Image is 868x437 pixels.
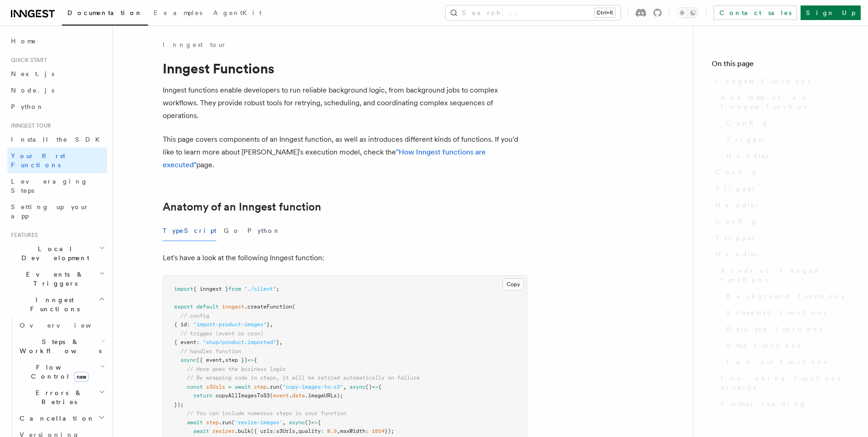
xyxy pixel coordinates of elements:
span: { [318,419,321,426]
a: Config [723,115,850,131]
span: "copy-images-to-s3" [282,384,343,390]
span: Anatomy of an Inngest function [721,93,850,111]
a: Next.js [7,66,107,82]
span: Handler [715,201,760,210]
button: Steps & Workflows [16,334,107,359]
span: .imageURLs); [305,392,343,399]
p: Inngest functions enable developers to run reliable background logic, from background jobs to com... [163,84,527,122]
span: // Here goes the business logic [187,366,286,372]
a: Python [7,98,107,115]
button: Search...Ctrl+K [446,5,621,20]
button: Python [247,221,281,241]
button: Events & Triggers [7,266,107,292]
span: , [337,428,340,434]
a: Invoking functions directly [717,370,850,396]
span: Examples [154,9,202,16]
span: Overview [20,322,113,329]
span: event [273,392,289,399]
span: Inngest tour [7,122,51,129]
span: Step functions [726,341,801,350]
a: Handler [723,148,850,164]
a: Anatomy of an Inngest function [163,201,321,213]
span: : [321,428,324,434]
span: : [187,321,190,328]
a: Config [712,213,850,230]
button: Toggle dark mode [677,7,699,18]
a: Node.js [7,82,107,98]
span: maxWidth [340,428,365,434]
span: step [254,384,267,390]
span: 1024 [372,428,385,434]
span: ( [231,419,235,426]
a: Fan-out functions [723,354,850,370]
span: Further reading [721,399,806,408]
a: Config [712,164,850,180]
span: Trigger [715,233,757,242]
span: }); [385,428,394,434]
span: Next.js [11,70,54,77]
span: Setting up your app [11,203,89,220]
span: // You can include numerous steps in your function [187,410,346,416]
span: ( [292,303,295,310]
span: { id [174,321,187,328]
span: data [292,392,305,399]
span: Home [11,36,36,46]
span: async [289,419,305,426]
span: { [254,357,257,363]
a: Leveraging Steps [7,173,107,199]
span: ; [276,286,279,292]
span: // handler function [180,348,241,355]
span: Invoking functions directly [721,374,850,392]
span: step [206,419,219,426]
span: Trigger [726,135,768,144]
span: ( [270,392,273,399]
span: Quick start [7,57,47,64]
span: async [349,384,365,390]
a: Trigger [712,230,850,246]
kbd: Ctrl+K [595,8,615,17]
span: default [196,303,219,310]
a: Anatomy of an Inngest function [717,89,850,115]
span: Your first Functions [11,152,65,169]
a: Step functions [723,337,850,354]
span: . [289,392,292,399]
span: Events & Triggers [7,270,99,288]
span: async [180,357,196,363]
span: Config [715,168,758,177]
a: Background functions [723,288,850,304]
span: inngest [222,303,244,310]
span: Config [726,118,769,128]
span: : [365,428,369,434]
a: Further reading [717,396,850,412]
button: Go [224,221,240,241]
h1: Inngest Functions [163,60,527,77]
span: 'resize-images' [235,419,282,426]
button: Copy [503,278,524,290]
span: Inngest Functions [715,77,811,86]
span: "import-product-images" [193,321,267,328]
span: s3Urls [206,384,225,390]
span: Features [7,231,38,239]
span: , [279,339,282,345]
span: Trigger [715,184,757,193]
span: new [74,372,89,382]
button: Inngest Functions [7,292,107,317]
span: .run [267,384,279,390]
span: : [273,428,276,434]
span: AgentKit [213,9,262,16]
span: // By wrapping code in steps, it will be retried automatically on failure [187,375,420,381]
a: Kinds of Inngest functions [717,262,850,288]
a: Handler [712,197,850,213]
span: export [174,303,193,310]
span: Delayed functions [726,324,822,334]
a: Delayed functions [723,321,850,337]
span: = [228,384,231,390]
span: => [372,384,378,390]
span: // config [180,313,209,319]
span: quality [298,428,321,434]
a: Trigger [712,180,850,197]
span: "shop/product.imported" [203,339,276,345]
span: : [196,339,200,345]
a: Sign Up [801,5,861,20]
span: copyAllImagesToS3 [216,392,270,399]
